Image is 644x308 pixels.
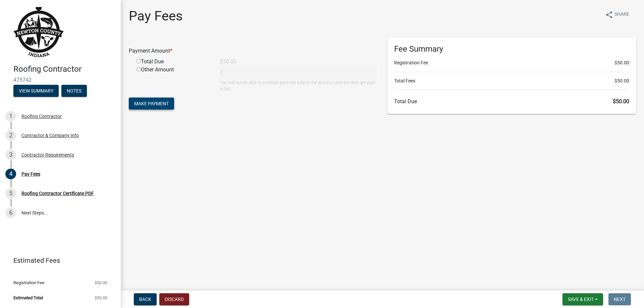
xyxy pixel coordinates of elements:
[568,297,594,302] span: Save & Exit
[5,207,16,218] div: 6
[21,191,94,196] div: Roofing Contractor Certificate PDF
[614,11,629,19] span: Share
[13,88,59,94] wm-modal-confirm: Summary
[608,293,631,305] button: Next
[159,293,189,305] button: Discard
[134,293,157,305] button: Back
[605,11,613,19] i: share
[13,85,59,97] button: View Summary
[5,254,110,267] a: Estimated Fees
[21,133,79,138] div: Contractor & Company Info
[5,149,16,160] div: 3
[614,59,629,66] span: $50.00
[394,98,629,105] h6: Total Due
[129,8,183,24] h1: Pay Fees
[95,296,107,300] span: $50.00
[21,114,62,119] div: Roofing Contractor
[394,44,629,54] h6: Fee Summary
[613,98,629,105] span: $50.00
[95,281,107,285] span: $50.00
[131,66,215,92] div: Other Amount
[5,111,16,122] div: 1
[21,152,74,157] div: Contractor Requirements
[131,58,215,66] div: Total Due
[129,98,174,110] button: Make Payment
[13,77,107,83] span: 475742
[600,8,635,21] button: shareShare
[13,281,44,285] span: Registration Fee
[61,85,87,97] button: Notes
[134,101,169,106] span: Make Payment
[139,297,151,302] span: Back
[562,293,603,305] button: Save & Exit
[614,77,629,84] span: $50.00
[5,169,16,179] div: 4
[21,172,40,176] div: Pay Fees
[13,296,43,300] span: Estimated Total
[394,77,629,84] li: Total Fees
[5,130,16,141] div: 2
[5,188,16,199] div: 5
[13,64,115,74] h4: Roofing Contractor
[61,88,87,94] wm-modal-confirm: Notes
[394,59,629,66] li: Registration Fee
[13,7,64,57] img: Newton County, Indiana
[124,47,382,55] div: Payment Amount
[614,297,626,302] span: Next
